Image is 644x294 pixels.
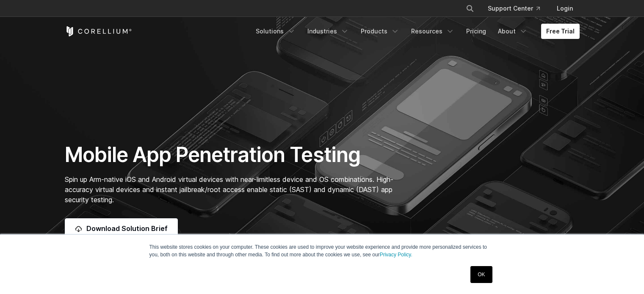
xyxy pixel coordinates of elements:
p: This website stores cookies on your computer. These cookies are used to improve your website expe... [149,243,495,258]
a: Free Trial [541,24,580,39]
div: Navigation Menu [251,24,580,39]
a: Login [550,1,580,16]
button: Search [462,1,478,16]
a: Support Center [481,1,547,16]
a: About [493,24,533,39]
a: Download Solution Brief [65,218,178,239]
a: Resources [406,24,459,39]
h1: Mobile App Penetration Testing [65,142,402,168]
a: OK [470,266,492,283]
a: Products [356,24,404,39]
div: Navigation Menu [456,1,580,16]
a: Pricing [461,24,491,39]
a: Privacy Policy. [380,252,412,258]
a: Corellium Home [65,26,132,36]
a: Solutions [251,24,301,39]
span: Spin up Arm-native iOS and Android virtual devices with near-limitless device and OS combinations... [65,175,393,204]
span: Download Solution Brief [86,223,168,234]
a: Industries [302,24,354,39]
